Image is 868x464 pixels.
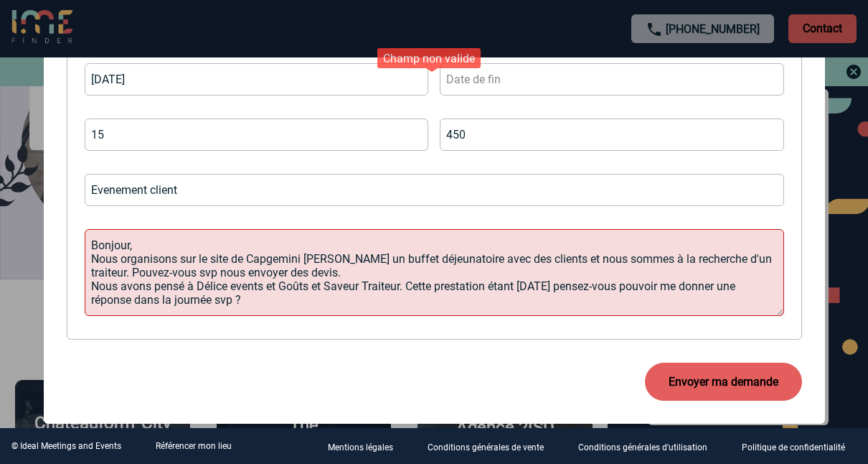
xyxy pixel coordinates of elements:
[416,440,567,453] a: Conditions générales de vente
[730,440,868,453] a: Politique de confidentialité
[645,363,802,401] button: Envoyer ma demande
[377,48,481,68] div: Champ non valide
[428,442,544,453] p: Conditions générales de vente
[567,440,730,453] a: Conditions générales d'utilisation
[440,63,784,96] input: Date de fin
[85,174,784,206] input: Nom de l'événement
[316,440,416,453] a: Mentions légales
[85,63,429,96] input: Date de début *
[742,442,845,453] p: Politique de confidentialité
[156,441,232,451] a: Référencer mon lieu
[440,119,784,151] input: Budget *
[578,442,707,453] p: Conditions générales d'utilisation
[11,441,121,451] div: © Ideal Meetings and Events
[85,119,429,151] input: Nombre de participants *
[328,442,393,453] p: Mentions légales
